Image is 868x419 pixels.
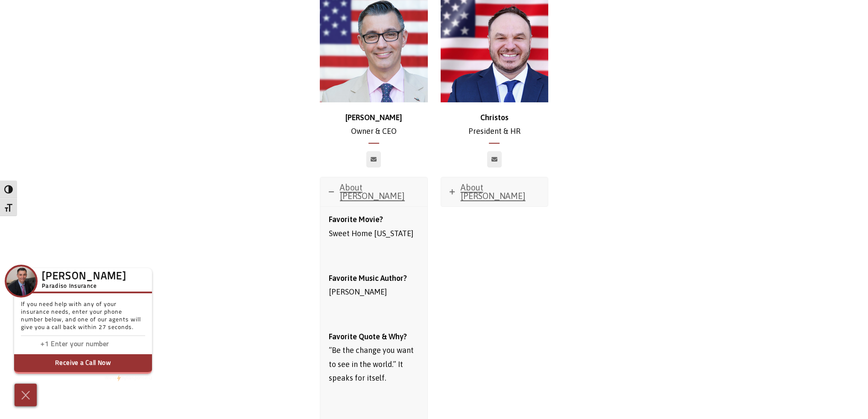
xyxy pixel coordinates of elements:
a: About [PERSON_NAME] [320,177,427,206]
span: We're by [105,376,126,381]
span: About [PERSON_NAME] [461,182,526,201]
p: Sweet Home [US_STATE] [329,213,419,240]
p: [PERSON_NAME] [329,272,419,299]
h5: Paradiso Insurance [42,282,126,291]
strong: Favorite Music Author? [329,274,407,283]
strong: Favorite Quote & Why? [329,332,407,341]
span: About [PERSON_NAME] [340,182,405,201]
a: About [PERSON_NAME] [441,177,548,206]
p: President & HR [441,111,549,139]
img: Cross icon [19,388,32,402]
strong: Christos [480,113,509,122]
p: Owner & CEO [320,111,428,139]
button: Receive a Call Now [14,354,152,374]
iframe: profile [3,12,133,78]
img: Company Icon [6,266,36,296]
strong: Favorite Movie? [329,215,383,224]
p: If you need help with any of your insurance needs, enter your phone number below, and one of our ... [21,301,145,336]
strong: [PERSON_NAME] [345,113,402,122]
p: “Be the change you want to see in the world.” It speaks for itself. [329,330,419,385]
h3: [PERSON_NAME] [42,273,126,281]
a: We'rePowered by iconbyResponseiQ [105,376,152,381]
input: Enter country code [25,338,51,351]
input: Enter phone number [51,338,136,351]
img: Powered by icon [117,375,121,381]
